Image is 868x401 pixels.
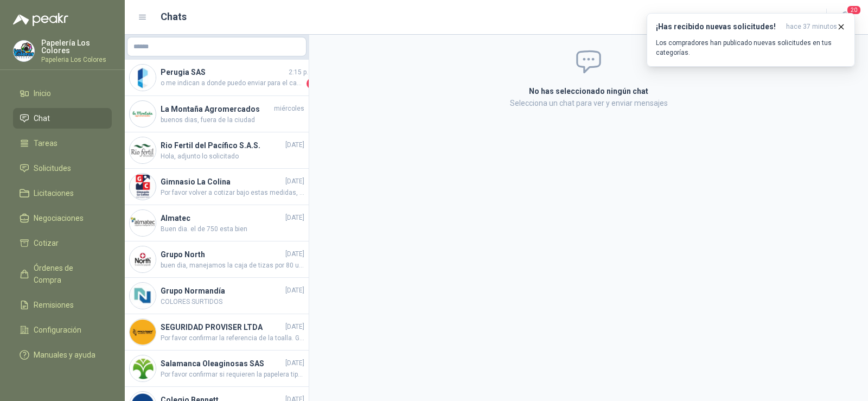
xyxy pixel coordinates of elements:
[125,205,309,241] a: Company LogoAlmatec[DATE]Buen dia. el de 750 esta bien
[786,22,837,31] span: hace 37 minutos
[130,174,156,200] img: Company Logo
[161,176,283,188] h4: Gimnasio La Colina
[274,104,304,114] span: miércoles
[130,210,156,236] img: Company Logo
[34,137,58,149] span: Tareas
[13,208,112,228] a: Negociaciones
[399,97,778,109] p: Selecciona un chat para ver y enviar mensajes
[285,249,304,259] span: [DATE]
[34,324,81,336] span: Configuración
[130,101,156,127] img: Company Logo
[289,67,317,78] span: 2:15 p. m.
[161,115,304,125] span: buenos dias, fuera de la ciudad
[125,351,309,387] a: Company LogoSalamanca Oleaginosas SAS[DATE]Por favor confirmar si requieren la papelera tipo band...
[161,297,304,307] span: COLORES SURTIDOS
[161,139,283,151] h4: Rio Fertil del Pacífico S.A.S.
[161,212,283,224] h4: Almatec
[13,183,112,203] a: Licitaciones
[125,60,309,96] a: Company LogoPerugia SAS2:15 p. m.o me indican a donde puedo enviar para el cambio2
[846,5,861,15] span: 20
[130,137,156,163] img: Company Logo
[125,169,309,205] a: Company LogoGimnasio La Colina[DATE]Por favor volver a cotizar bajo estas medidas, gracias.
[13,83,112,104] a: Inicio
[161,9,187,24] h1: Chats
[13,13,68,26] img: Logo peakr
[307,78,317,89] span: 2
[14,41,34,61] img: Company Logo
[41,39,112,54] p: Papelería Los Colores
[125,132,309,169] a: Company LogoRio Fertil del Pacífico S.A.S.[DATE]Hola, adjunto lo solicitado
[13,345,112,365] a: Manuales y ayuda
[125,314,309,351] a: Company LogoSEGURIDAD PROVISER LTDA[DATE]Por favor confirmar la referencia de la toalla. Gracias
[285,358,304,368] span: [DATE]
[285,322,304,332] span: [DATE]
[41,56,112,63] p: Papeleria Los Colores
[34,299,74,311] span: Remisiones
[125,96,309,132] a: Company LogoLa Montaña Agromercadosmiércolesbuenos dias, fuera de la ciudad
[34,237,59,249] span: Cotizar
[125,241,309,278] a: Company LogoGrupo North[DATE]buen dia, manejamos la caja de tizas por 80 unds
[161,321,283,333] h4: SEGURIDAD PROVISER LTDA
[125,278,309,314] a: Company LogoGrupo Normandía[DATE]COLORES SURTIDOS
[285,213,304,223] span: [DATE]
[13,133,112,154] a: Tareas
[161,249,283,260] h4: Grupo North
[161,285,283,297] h4: Grupo Normandía
[161,260,304,271] span: buen dia, manejamos la caja de tizas por 80 unds
[285,285,304,296] span: [DATE]
[13,158,112,179] a: Solicitudes
[161,188,304,198] span: Por favor volver a cotizar bajo estas medidas, gracias.
[13,233,112,253] a: Cotizar
[13,295,112,315] a: Remisiones
[399,85,778,97] h2: No has seleccionado ningún chat
[13,320,112,340] a: Configuración
[161,78,304,89] span: o me indican a donde puedo enviar para el cambio
[130,283,156,309] img: Company Logo
[161,224,304,234] span: Buen dia. el de 750 esta bien
[161,66,286,78] h4: Perugia SAS
[34,187,74,199] span: Licitaciones
[34,87,51,99] span: Inicio
[161,370,304,380] span: Por favor confirmar si requieren la papelera tipo bandeja para escritorio o la papelera de piso. ...
[285,176,304,187] span: [DATE]
[656,22,782,31] h3: ¡Has recibido nuevas solicitudes!
[285,140,304,150] span: [DATE]
[161,103,272,115] h4: La Montaña Agromercados
[13,108,112,129] a: Chat
[130,319,156,345] img: Company Logo
[130,65,156,91] img: Company Logo
[34,212,84,224] span: Negociaciones
[647,13,855,67] button: ¡Has recibido nuevas solicitudes!hace 37 minutos Los compradores han publicado nuevas solicitudes...
[161,358,283,370] h4: Salamanca Oleaginosas SAS
[13,258,112,290] a: Órdenes de Compra
[34,112,50,124] span: Chat
[656,38,846,58] p: Los compradores han publicado nuevas solicitudes en tus categorías.
[34,349,95,361] span: Manuales y ayuda
[130,355,156,381] img: Company Logo
[161,151,304,162] span: Hola, adjunto lo solicitado
[161,333,304,343] span: Por favor confirmar la referencia de la toalla. Gracias
[835,8,855,27] button: 20
[34,162,71,174] span: Solicitudes
[130,246,156,272] img: Company Logo
[34,262,101,286] span: Órdenes de Compra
